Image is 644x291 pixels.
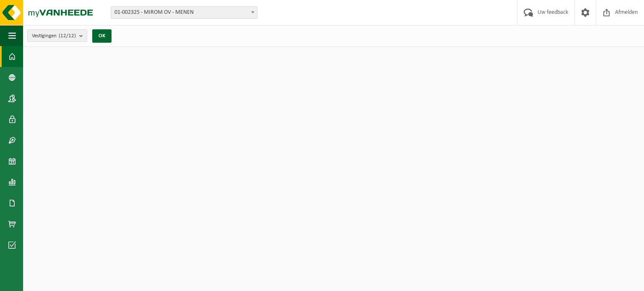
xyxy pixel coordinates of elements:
[32,30,76,42] span: Vestigingen
[111,7,257,18] span: 01-002325 - MIROM OV - MENEN
[92,29,112,43] button: OK
[27,29,87,42] button: Vestigingen(12/12)
[111,6,257,19] span: 01-002325 - MIROM OV - MENEN
[59,33,76,39] count: (12/12)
